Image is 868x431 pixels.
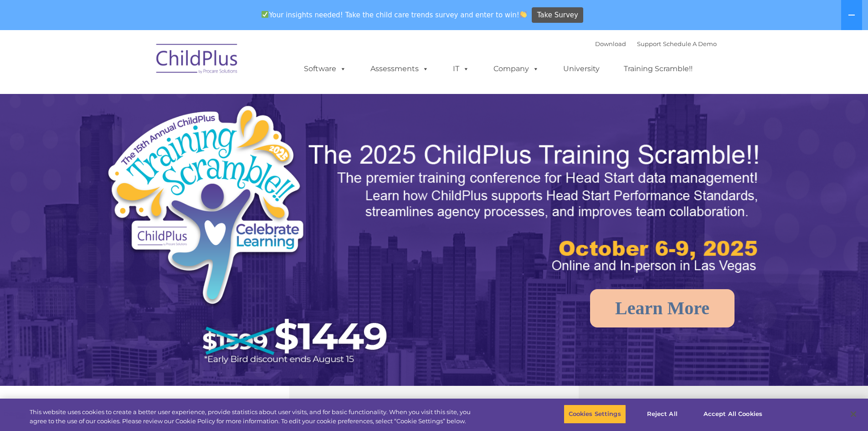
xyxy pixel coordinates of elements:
a: Assessments [361,60,438,78]
span: Take Survey [537,7,578,23]
a: Company [484,60,548,78]
a: University [554,60,609,78]
a: Download [595,40,626,47]
a: IT [444,60,478,78]
a: Software [295,60,355,78]
button: Cookies Settings [564,405,626,424]
a: Schedule A Demo [663,40,717,47]
div: This website uses cookies to create a better user experience, provide statistics about user visit... [30,408,478,426]
a: Learn More [590,289,734,327]
img: 👏 [520,11,527,18]
span: Last name [127,60,154,67]
button: Close [843,404,863,424]
span: Phone number [127,98,165,104]
button: Accept All Cookies [699,405,767,424]
a: Training Scramble!! [615,60,702,78]
button: Reject All [634,405,691,424]
img: ChildPlus by Procare Solutions [152,37,243,83]
span: Your insights needed! Take the child care trends survey and enter to win! [258,6,531,24]
a: Support [637,40,661,47]
img: ✅ [262,11,268,18]
font: | [595,40,717,47]
a: Take Survey [532,7,583,23]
